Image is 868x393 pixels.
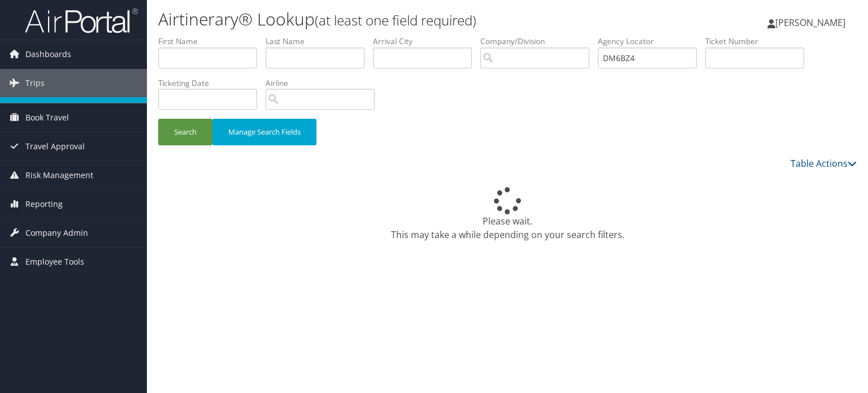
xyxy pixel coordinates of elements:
[767,6,857,40] a: [PERSON_NAME]
[266,36,373,47] label: Last Name
[25,190,63,218] span: Reporting
[775,16,845,29] span: [PERSON_NAME]
[480,36,598,47] label: Company/Division
[158,187,857,241] div: Please wait. This may take a while depending on your search filters.
[158,77,266,89] label: Ticketing Date
[25,69,45,97] span: Trips
[598,36,705,47] label: Agency Locator
[158,36,266,47] label: First Name
[315,11,476,29] small: (at least one field required)
[158,119,212,145] button: Search
[791,157,857,170] a: Table Actions
[25,132,85,161] span: Travel Approval
[25,248,84,276] span: Employee Tools
[266,77,383,89] label: Airline
[158,7,624,31] h1: Airtinerary® Lookup
[25,161,93,189] span: Risk Management
[25,219,88,247] span: Company Admin
[373,36,480,47] label: Arrival City
[705,36,813,47] label: Ticket Number
[25,103,69,132] span: Book Travel
[25,40,71,68] span: Dashboards
[25,7,138,34] img: airportal-logo.png
[212,119,316,145] button: Manage Search Fields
